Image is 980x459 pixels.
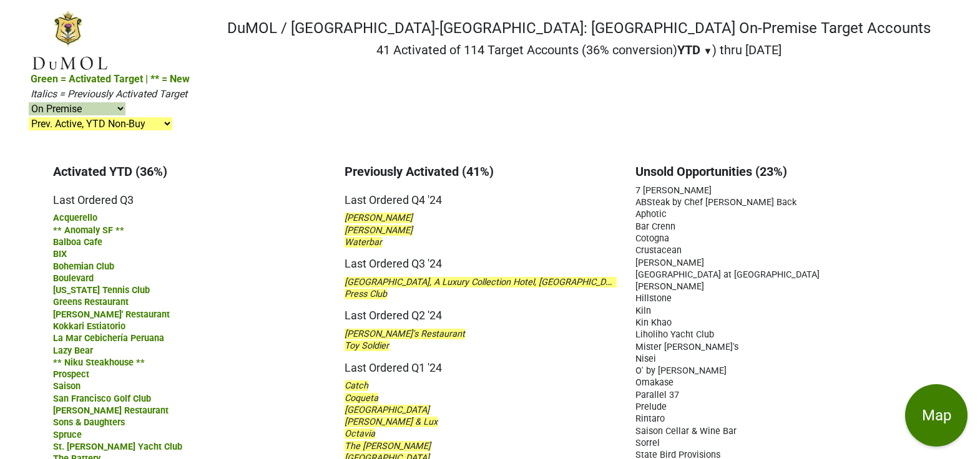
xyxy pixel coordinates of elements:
span: Saison Cellar & Wine Bar [635,426,737,437]
h3: Unsold Opportunities (23%) [635,164,908,179]
span: Italics = Previously Activated Target [31,88,187,100]
span: San Francisco Golf Club [53,394,151,404]
span: Toy Soldier [345,341,389,351]
span: Waterbar [345,237,382,248]
span: [PERSON_NAME] Restaurant [53,405,169,416]
span: [PERSON_NAME] [635,281,704,292]
span: Acquerello [53,213,97,223]
h5: Last Ordered Q3 '24 [345,248,617,271]
span: Aphotic [635,209,667,220]
span: [PERSON_NAME] [345,225,413,236]
span: ▼ [703,46,713,57]
h5: Last Ordered Q4 '24 [345,184,617,207]
span: [PERSON_NAME] [635,258,704,268]
span: O' by [PERSON_NAME] [635,365,727,376]
span: Sorrel [635,438,660,448]
span: Greens Restaurant [53,297,129,307]
span: Crustacean [635,245,682,256]
span: [PERSON_NAME]' Restaurant [53,309,170,320]
span: Coqueta [345,393,378,403]
span: Octavia [345,428,375,439]
span: Mister [PERSON_NAME]'s [635,342,738,352]
span: ** Niku Steakhouse ** [53,357,145,368]
span: St. [PERSON_NAME] Yacht Club [53,442,182,452]
h5: Last Ordered Q1 '24 [345,352,617,375]
span: 7 [PERSON_NAME] [635,185,712,196]
span: Rintaro [635,413,665,424]
span: [GEOGRAPHIC_DATA] [345,405,429,415]
span: [PERSON_NAME] [345,213,413,223]
span: Nisei [635,354,656,364]
span: Kokkari Estiatorio [53,321,125,332]
span: Spruce [53,430,82,440]
h5: Last Ordered Q2 '24 [345,299,617,322]
span: [PERSON_NAME] & Lux [345,417,438,427]
span: YTD [677,42,700,57]
span: ABSteak by Chef [PERSON_NAME] Back [635,197,796,208]
span: Green = Activated Target | ** = New [31,73,190,85]
span: Kin Khao [635,317,672,328]
span: Boulevard [53,273,94,284]
span: Liholiho Yacht Club [635,329,714,340]
span: [PERSON_NAME]'s Restaurant [345,329,465,339]
span: The [PERSON_NAME] [345,441,431,452]
h3: Activated YTD (36%) [53,164,326,179]
span: Press Club [345,289,387,299]
span: Prospect [53,369,89,380]
span: La Mar Cebichería Peruana [53,333,164,344]
span: [GEOGRAPHIC_DATA] at [GEOGRAPHIC_DATA] [635,269,820,280]
span: Bohemian Club [53,261,114,272]
span: [US_STATE] Tennis Club [53,285,150,296]
span: [GEOGRAPHIC_DATA], A Luxury Collection Hotel, [GEOGRAPHIC_DATA] [345,277,624,287]
span: Bar Crenn [635,221,675,232]
span: Kiln [635,306,651,316]
span: Parallel 37 [635,390,679,400]
span: Lazy Bear [53,345,93,356]
button: Map [905,384,968,447]
h2: 41 Activated of 114 Target Accounts (36% conversion) ) thru [DATE] [227,42,931,57]
span: Balboa Cafe [53,237,102,248]
span: Sons & Daughters [53,417,125,428]
span: Catch [345,380,368,391]
span: Cotogna [635,233,669,244]
span: BIX [53,249,67,259]
img: DuMOL [31,10,109,72]
span: Saison [53,381,81,392]
span: Hillstone [635,293,672,304]
span: Prelude [635,402,667,412]
h5: Last Ordered Q3 [53,184,326,207]
h1: DuMOL / [GEOGRAPHIC_DATA]-[GEOGRAPHIC_DATA]: [GEOGRAPHIC_DATA] On-Premise Target Accounts [227,19,931,37]
span: Omakase [635,377,674,388]
h3: Previously Activated (41%) [345,164,617,179]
